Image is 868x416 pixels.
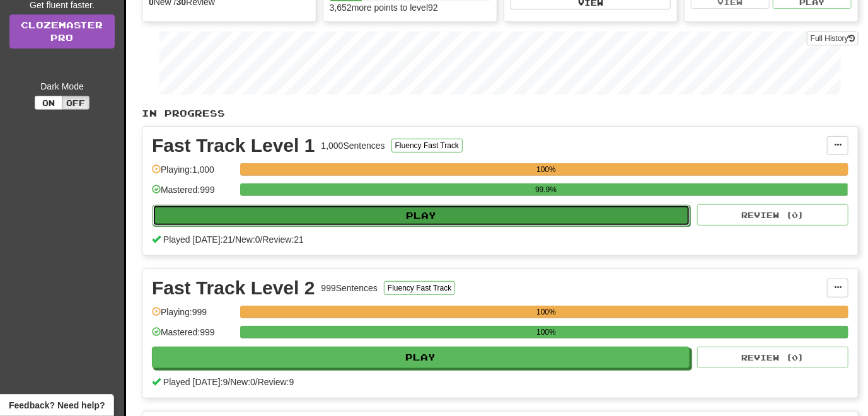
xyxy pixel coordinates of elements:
[244,306,848,318] div: 100%
[228,377,230,387] span: /
[391,139,463,153] button: Fluency Fast Track
[163,377,228,387] span: Played [DATE]: 9
[230,377,255,387] span: New: 0
[255,377,258,387] span: /
[321,282,378,294] div: 999 Sentences
[152,163,234,184] div: Playing: 1,000
[244,163,848,176] div: 100%
[235,234,260,245] span: New: 0
[260,234,263,245] span: /
[9,14,115,49] a: ClozemasterPro
[152,279,315,298] div: Fast Track Level 2
[244,326,848,338] div: 100%
[697,204,848,226] button: Review (0)
[233,234,235,245] span: /
[152,306,234,326] div: Playing: 999
[9,80,115,93] div: Dark Mode
[258,377,294,387] span: Review: 9
[35,96,62,110] button: On
[321,139,385,152] div: 1,000 Sentences
[384,281,455,295] button: Fluency Fast Track
[152,136,315,155] div: Fast Track Level 1
[807,32,859,45] button: Full History
[330,1,490,14] div: 3,652 more points to level 92
[244,183,848,196] div: 99.9%
[263,234,304,245] span: Review: 21
[152,326,234,347] div: Mastered: 999
[9,399,105,412] span: Open feedback widget
[142,107,859,120] p: In Progress
[153,205,690,226] button: Play
[152,183,234,204] div: Mastered: 999
[163,234,233,245] span: Played [DATE]: 21
[62,96,90,110] button: Off
[152,347,690,368] button: Play
[697,347,848,368] button: Review (0)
